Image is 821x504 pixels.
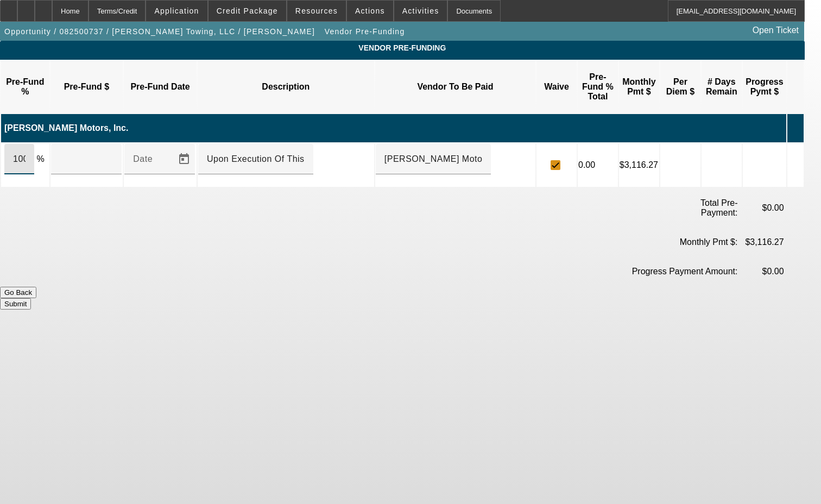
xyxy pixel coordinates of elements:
p: Pre-Fund $ [53,82,121,92]
p: $3,116.27 [740,237,784,247]
p: $0.00 [740,203,784,213]
input: Account [384,153,482,166]
p: Waive [539,82,574,92]
span: Credit Package [217,7,278,15]
p: Total Pre-Payment: [694,198,738,218]
mat-label: Date [133,154,153,163]
span: Opportunity / 082500737 / [PERSON_NAME] Towing, LLC / [PERSON_NAME] [4,27,315,36]
span: Resources [295,7,338,15]
p: Description [200,82,371,92]
p: # Days Remain [704,77,739,97]
button: Open calendar [173,148,195,170]
i: Add [788,118,799,138]
p: $3,116.27 [620,160,659,170]
p: $0.00 [740,267,784,276]
p: Pre-Fund % [4,77,47,97]
p: Progress Pymt $ [746,77,784,97]
p: Monthly Pmt $ [622,77,656,97]
a: Open Ticket [748,21,803,40]
button: Actions [347,1,393,21]
button: Activities [394,1,447,21]
span: Activities [402,7,439,15]
p: Per Diem $ [663,77,698,97]
p: Monthly Pmt $: [602,237,737,247]
span: Application [154,7,199,15]
p: 0.00 [578,160,617,170]
p: Pre-Fund Date [127,82,194,92]
p: Vendor To Be Paid [378,82,533,92]
button: Application [146,1,207,21]
span: Actions [355,7,385,15]
i: Delete [788,155,799,175]
button: Vendor Pre-Funding [322,22,408,41]
span: Vendor Pre-Funding [8,43,797,52]
button: Resources [287,1,346,21]
button: Credit Package [209,1,286,21]
p: Pre-Fund % Total [580,72,615,102]
span: Vendor Pre-Funding [325,27,405,36]
p: Progress Payment Amount: [602,267,737,276]
span: % [36,154,44,163]
p: [PERSON_NAME] Motors, Inc. [4,123,786,133]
